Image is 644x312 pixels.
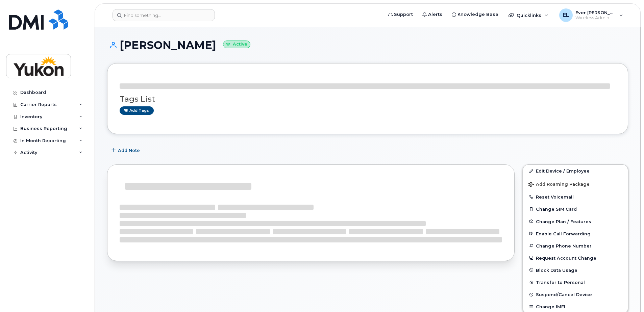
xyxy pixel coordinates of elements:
h1: [PERSON_NAME] [107,39,628,51]
a: Edit Device / Employee [523,165,628,177]
button: Enable Call Forwarding [523,228,628,240]
button: Block Data Usage [523,264,628,276]
button: Change Phone Number [523,240,628,252]
h3: Tags List [120,95,616,103]
button: Add Note [107,144,146,156]
button: Reset Voicemail [523,191,628,203]
span: Change Plan / Features [536,219,591,224]
a: Add tags [120,106,154,115]
button: Transfer to Personal [523,276,628,288]
small: Active [223,41,250,48]
span: Add Roaming Package [528,182,590,188]
span: Add Note [118,147,140,154]
button: Change Plan / Features [523,215,628,228]
button: Suspend/Cancel Device [523,288,628,301]
span: Suspend/Cancel Device [536,292,592,297]
button: Add Roaming Package [523,177,628,191]
button: Change SIM Card [523,203,628,215]
span: Enable Call Forwarding [536,231,591,236]
button: Request Account Change [523,252,628,264]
